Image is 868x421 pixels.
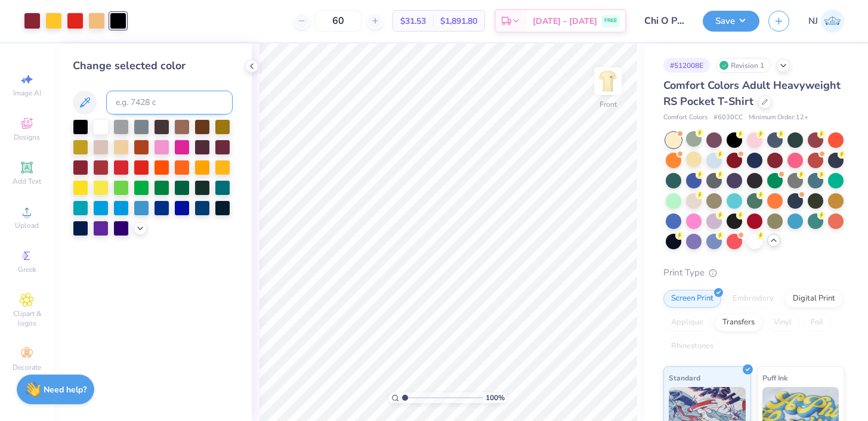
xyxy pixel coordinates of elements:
[663,266,844,280] div: Print Type
[400,15,426,27] span: $31.53
[663,338,721,355] div: Rhinestones
[663,78,841,109] span: Comfort Colors Adult Heavyweight RS Pocket T-Shirt
[762,372,787,384] span: Puff Ink
[440,15,477,27] span: $1,891.80
[596,69,620,93] img: Front
[663,314,711,332] div: Applique
[15,221,39,230] span: Upload
[604,17,617,25] span: FREE
[663,58,710,73] div: # 512008E
[106,91,233,114] input: e.g. 7428 c
[713,113,743,123] span: # 6030CC
[749,113,808,123] span: Minimum Order: 12 +
[715,314,762,332] div: Transfers
[486,392,505,403] span: 100 %
[808,14,818,28] span: NJ
[13,88,41,98] span: Image AI
[766,314,799,332] div: Vinyl
[18,265,36,274] span: Greek
[716,58,771,73] div: Revision 1
[663,290,721,308] div: Screen Print
[13,363,41,372] span: Decorate
[803,314,831,332] div: Foil
[635,9,694,33] input: Untitled Design
[725,290,781,308] div: Embroidery
[821,10,844,33] img: Nick Johnson
[13,177,41,186] span: Add Text
[808,10,844,33] a: NJ
[703,11,759,32] button: Save
[73,58,233,74] div: Change selected color
[669,372,700,384] span: Standard
[6,309,48,328] span: Clipart & logos
[14,132,40,142] span: Designs
[663,113,708,123] span: Comfort Colors
[600,99,617,110] div: Front
[44,384,87,395] strong: Need help?
[533,15,597,27] span: [DATE] - [DATE]
[785,290,843,308] div: Digital Print
[315,10,362,32] input: – –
